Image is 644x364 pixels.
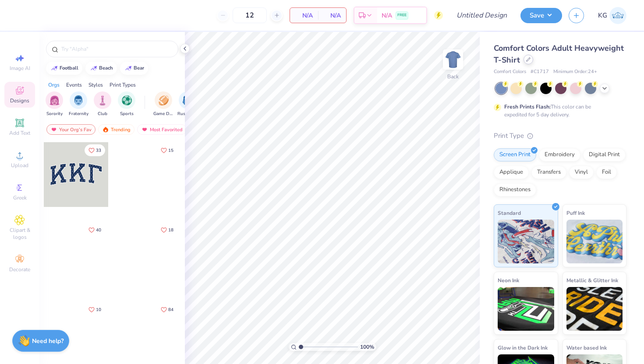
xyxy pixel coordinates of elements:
[50,95,60,105] img: Sorority Image
[32,337,64,345] strong: Need help?
[50,126,57,133] img: most_fav.gif
[46,124,96,135] div: Your Org's Fav
[494,148,536,161] div: Screen Print
[177,91,198,117] div: filter for Rush & Bid
[360,343,374,351] span: 100 %
[69,111,88,117] span: Fraternity
[48,81,60,89] div: Orgs
[96,228,101,232] span: 40
[96,148,101,153] span: 33
[494,183,536,196] div: Rhinestones
[449,7,514,24] input: Untitled Design
[141,126,148,133] img: most_fav.gif
[498,287,554,331] img: Neon Ink
[90,66,97,71] img: trend_line.gif
[94,91,111,117] button: filter button
[494,43,624,65] span: Comfort Colors Adult Heavyweight T-Shirt
[531,166,566,179] div: Transfers
[498,208,521,217] span: Standard
[566,208,585,217] span: Puff Ink
[566,343,607,352] span: Water based Ink
[566,287,623,331] img: Metallic & Glitter Ink
[168,308,173,312] span: 84
[98,111,107,117] span: Club
[118,91,135,117] button: filter button
[118,91,135,117] div: filter for Sports
[498,276,519,285] span: Neon Ink
[609,7,626,24] img: Katelyn Gwaltney
[46,91,63,117] button: filter button
[598,7,626,24] a: KG
[120,62,148,75] button: bear
[596,166,617,179] div: Foil
[569,166,594,179] div: Vinyl
[498,343,548,352] span: Glow in the Dark Ink
[566,220,623,263] img: Puff Ink
[137,124,187,135] div: Most Favorited
[444,51,462,68] img: Back
[168,148,173,153] span: 15
[110,81,136,89] div: Print Types
[120,111,134,117] span: Sports
[157,304,177,315] button: Like
[177,91,198,117] button: filter button
[177,111,198,117] span: Rush & Bid
[295,11,313,20] span: N/A
[102,126,109,133] img: trending.gif
[566,276,618,285] span: Metallic & Glitter Ink
[598,10,607,21] span: KG
[168,228,173,232] span: 18
[494,68,526,76] span: Comfort Colors
[494,131,626,141] div: Print Type
[539,148,580,161] div: Embroidery
[9,129,30,136] span: Add Text
[85,304,105,315] button: Like
[85,62,117,75] button: beach
[159,95,169,105] img: Game Day Image
[10,97,29,104] span: Designs
[69,91,88,117] button: filter button
[157,224,177,236] button: Like
[94,91,111,117] div: filter for Club
[9,266,30,273] span: Decorate
[504,103,551,110] strong: Fresh Prints Flash:
[520,8,562,23] button: Save
[382,11,392,20] span: N/A
[504,103,612,119] div: This color can be expedited for 5 day delivery.
[397,12,407,18] span: FREE
[531,68,549,76] span: # C1717
[46,91,63,117] div: filter for Sorority
[13,194,27,201] span: Greek
[46,111,63,117] span: Sorority
[85,144,105,156] button: Like
[11,162,28,169] span: Upload
[494,166,529,179] div: Applique
[88,81,103,89] div: Styles
[125,66,132,71] img: trend_line.gif
[51,66,58,71] img: trend_line.gif
[98,124,134,135] div: Trending
[4,227,35,241] span: Clipart & logos
[153,91,173,117] div: filter for Game Day
[183,95,193,105] img: Rush & Bid Image
[498,220,554,263] img: Standard
[583,148,626,161] div: Digital Print
[122,95,132,105] img: Sports Image
[447,73,459,80] div: Back
[99,66,113,70] div: beach
[10,65,30,72] span: Image AI
[66,81,82,89] div: Events
[96,308,101,312] span: 10
[157,144,177,156] button: Like
[46,62,82,75] button: football
[60,66,78,70] div: football
[134,66,144,70] div: bear
[98,95,107,105] img: Club Image
[60,45,173,53] input: Try "Alpha"
[153,91,173,117] button: filter button
[553,68,597,76] span: Minimum Order: 24 +
[153,111,173,117] span: Game Day
[323,11,341,20] span: N/A
[233,7,267,23] input: – –
[85,224,105,236] button: Like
